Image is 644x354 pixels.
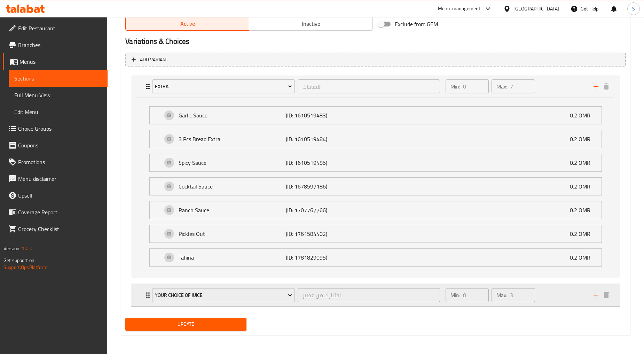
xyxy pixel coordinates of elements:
a: Edit Restaurant [3,20,108,37]
a: Sections [9,70,108,87]
div: Expand [131,75,620,98]
p: Spicy Sauce [179,159,286,167]
p: 0.2 OMR [570,159,596,167]
p: 0.2 OMR [570,230,596,238]
p: 3 Pcs Bread Extra [179,135,286,143]
a: Grocery Checklist [3,221,108,237]
p: Min: [450,291,460,299]
p: Max: [496,82,507,91]
span: Extra [155,82,292,91]
a: Support.OpsPlatform [3,263,48,272]
span: Edit Restaurant [18,24,102,32]
div: Menu-management [438,5,481,13]
a: Branches [3,37,108,53]
span: Upsell [18,191,102,200]
button: add [591,290,601,300]
span: Add variant [140,55,168,64]
span: Menus [19,57,102,66]
div: Expand [131,284,620,306]
a: Coupons [3,137,108,154]
a: Promotions [3,154,108,170]
span: Branches [18,41,102,49]
p: (ID: 1761584402) [286,230,357,238]
span: Version: [3,244,21,253]
span: S [632,5,635,13]
p: (ID: 1610519485) [286,159,357,167]
p: Max: [496,291,507,299]
span: Coupons [18,141,102,149]
span: Exclude from GEM [395,20,438,28]
p: (ID: 1678597186) [286,182,357,191]
span: Your Choice Of Juice [155,291,292,300]
button: delete [601,81,612,92]
div: Expand [150,130,602,148]
span: Sections [14,74,102,83]
li: Expand [125,281,626,309]
span: Full Menu View [14,91,102,99]
a: Edit Menu [9,103,108,120]
button: Add variant [125,53,626,67]
button: Inactive [249,17,373,31]
a: Choice Groups [3,120,108,137]
span: Active [128,19,246,29]
button: Active [125,17,249,31]
p: Min: [450,82,460,91]
p: Garlic Sauce [179,111,286,120]
button: Your Choice Of Juice [152,288,294,302]
p: Cocktail Sauce [179,182,286,191]
p: 0.2 OMR [570,135,596,143]
button: Update [125,318,246,331]
span: Menu disclaimer [18,175,102,183]
span: Get support on: [3,256,36,265]
div: Expand [150,201,602,219]
span: Grocery Checklist [18,225,102,233]
div: Expand [150,154,602,171]
button: delete [601,290,612,300]
p: (ID: 1707767766) [286,206,357,214]
p: 0.2 OMR [570,206,596,214]
p: 0.2 OMR [570,253,596,262]
span: Edit Menu [14,108,102,116]
a: Menu disclaimer [3,170,108,187]
p: 0.2 OMR [570,111,596,120]
h2: Variations & Choices [125,36,626,47]
li: ExpandExpandExpandExpandExpandExpandExpandExpand [125,72,626,281]
a: Full Menu View [9,87,108,103]
p: Ranch Sauce [179,206,286,214]
a: Upsell [3,187,108,204]
button: Extra [152,79,294,93]
p: 0.2 OMR [570,182,596,191]
p: (ID: 1610519484) [286,135,357,143]
span: Update [131,320,241,329]
a: Coverage Report [3,204,108,221]
span: Inactive [252,19,370,29]
span: Choice Groups [18,124,102,133]
div: Expand [150,178,602,195]
div: Expand [150,225,602,243]
div: Expand [150,107,602,124]
p: Tahina [179,253,286,262]
p: Pickles Out [179,230,286,238]
div: Expand [150,249,602,266]
p: (ID: 1781829095) [286,253,357,262]
a: Menus [3,53,108,70]
div: [GEOGRAPHIC_DATA] [513,5,559,13]
span: Promotions [18,158,102,166]
span: Coverage Report [18,208,102,216]
button: add [591,81,601,92]
span: 1.0.0 [22,244,32,253]
p: (ID: 1610519483) [286,111,357,120]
